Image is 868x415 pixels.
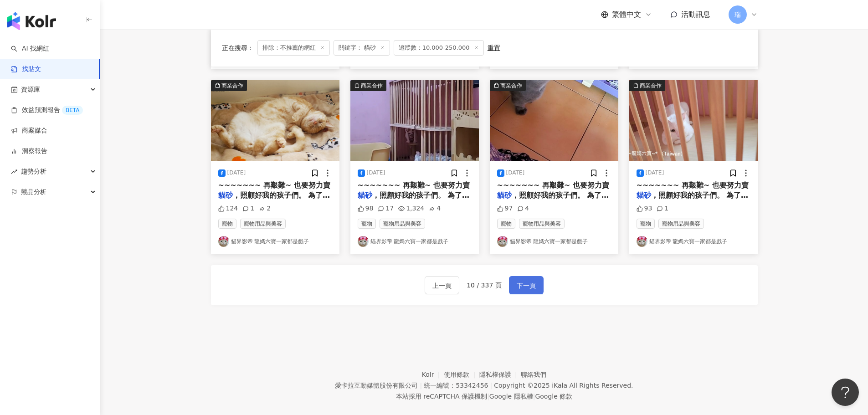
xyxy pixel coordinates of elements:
[398,204,424,213] div: 1,324
[334,40,390,56] span: 關鍵字： 貓砂
[552,382,567,389] a: iKala
[497,181,609,190] span: ~~~~~~~ 再艱難~ 也要努力賣
[497,219,515,229] span: 寵物
[490,80,618,161] img: post-image
[637,204,652,213] div: 93
[335,382,418,389] div: 愛卡拉互動媒體股份有限公司
[420,382,422,389] span: |
[637,219,655,229] span: 寵物
[358,191,372,200] mark: 貓砂
[467,282,502,289] span: 10 / 337 頁
[832,379,859,406] iframe: Help Scout Beacon - Open
[497,191,512,200] mark: 貓砂
[432,280,452,291] span: 上一頁
[227,169,246,177] div: [DATE]
[629,80,758,161] img: post-image
[422,371,444,378] a: Kolr
[7,12,56,30] img: logo
[497,191,609,210] span: ，照顧好我的孩子們。 為了孩子們的罐
[489,393,533,400] a: Google 隱私權
[11,106,83,115] a: 效益預測報告BETA
[497,236,611,247] a: KOL Avatar貓界影帝 龍媽六寶一家都是戲子
[646,169,664,177] div: [DATE]
[21,79,40,100] span: 資源庫
[533,393,535,400] span: |
[358,219,376,229] span: 寵物
[394,40,484,56] span: 追蹤數：10,000-250,000
[358,204,374,213] div: 98
[519,219,565,229] span: 寵物用品與美容
[240,219,286,229] span: 寵物用品與美容
[257,40,330,56] span: 排除：不推薦的網紅
[500,81,522,90] div: 商業合作
[380,219,425,229] span: 寵物用品與美容
[497,204,513,213] div: 97
[657,204,668,213] div: 1
[396,391,572,402] span: 本站採用 reCAPTCHA 保護機制
[350,80,479,161] img: post-image
[211,80,339,161] img: post-image
[517,280,536,291] span: 下一頁
[358,191,470,210] span: ，照顧好我的孩子們。 為了孩子們的罐
[637,191,749,210] span: ，照顧好我的孩子們。 為了孩子們的罐
[681,10,710,19] span: 活動訊息
[11,44,49,53] a: searchAI 找網紅
[259,204,271,213] div: 2
[221,81,243,90] div: 商業合作
[222,44,254,51] span: 正在搜尋 ：
[21,161,46,182] span: 趨勢分析
[734,10,741,20] span: 瑞
[242,204,254,213] div: 1
[612,10,641,20] span: 繁體中文
[637,236,750,247] a: KOL Avatar貓界影帝 龍媽六寶一家都是戲子
[358,181,470,190] span: ~~~~~~~ 再艱難~ 也要努力賣
[367,169,385,177] div: [DATE]
[358,236,472,247] a: KOL Avatar貓界影帝 龍媽六寶一家都是戲子
[21,182,46,202] span: 競品分析
[658,219,704,229] span: 寵物用品與美容
[506,169,525,177] div: [DATE]
[350,80,479,161] button: 商業合作
[11,65,41,74] a: 找貼文
[425,276,459,294] button: 上一頁
[378,204,394,213] div: 17
[218,236,229,247] img: KOL Avatar
[218,191,330,210] span: ，照顧好我的孩子們。 為了孩子們的罐
[640,81,662,90] div: 商業合作
[361,81,383,90] div: 商業合作
[11,126,47,135] a: 商案媒合
[509,276,544,294] button: 下一頁
[494,382,633,389] div: Copyright © 2025 All Rights Reserved.
[218,236,332,247] a: KOL Avatar貓界影帝 龍媽六寶一家都是戲子
[218,219,236,229] span: 寵物
[444,371,479,378] a: 使用條款
[11,169,17,175] span: rise
[487,393,489,400] span: |
[424,382,488,389] div: 統一編號：53342456
[479,371,521,378] a: 隱私權保護
[358,236,369,247] img: KOL Avatar
[218,181,330,190] span: ~~~~~~~ 再艱難~ 也要努力賣
[218,204,238,213] div: 124
[218,191,233,200] mark: 貓砂
[497,236,508,247] img: KOL Avatar
[211,80,339,161] button: 商業合作
[490,382,492,389] span: |
[488,44,500,51] div: 重置
[521,371,546,378] a: 聯絡我們
[535,393,572,400] a: Google 條款
[429,204,441,213] div: 4
[637,191,651,200] mark: 貓砂
[637,181,749,190] span: ~~~~~~~ 再艱難~ 也要努力賣
[637,236,647,247] img: KOL Avatar
[517,204,529,213] div: 4
[490,80,618,161] button: 商業合作
[629,80,758,161] button: 商業合作
[11,147,47,156] a: 洞察報告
